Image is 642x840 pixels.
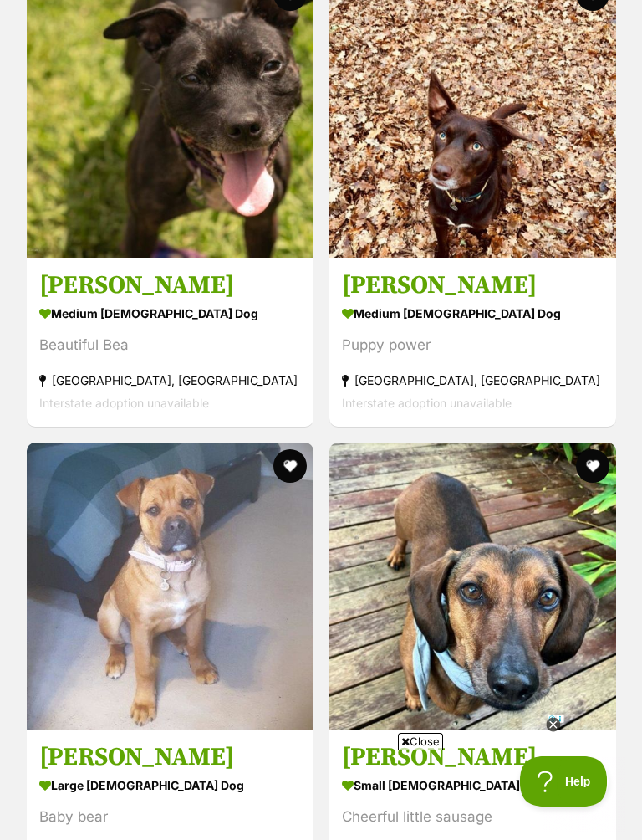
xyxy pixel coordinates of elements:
button: favourite [273,449,307,483]
h3: [PERSON_NAME] [39,741,301,773]
span: Interstate adoption unavailable [342,396,512,410]
h3: [PERSON_NAME] [342,741,604,773]
button: favourite [575,449,609,483]
a: [PERSON_NAME] medium [DEMOGRAPHIC_DATA] Dog Puppy power [GEOGRAPHIC_DATA], [GEOGRAPHIC_DATA] Inte... [329,257,616,427]
iframe: Help Scout Beacon - Open [520,756,609,807]
div: medium [DEMOGRAPHIC_DATA] Dog [342,301,604,325]
h3: [PERSON_NAME] [342,269,604,301]
img: Skye Peggotty [27,443,313,730]
div: Puppy power [342,334,604,356]
h3: [PERSON_NAME] [39,269,301,301]
img: Frankie Silvanus [329,443,616,730]
div: [GEOGRAPHIC_DATA], [GEOGRAPHIC_DATA] [342,369,604,392]
div: Beautiful Bea [39,334,301,356]
div: [GEOGRAPHIC_DATA], [GEOGRAPHIC_DATA] [39,369,301,392]
div: medium [DEMOGRAPHIC_DATA] Dog [39,301,301,325]
span: Interstate adoption unavailable [39,396,209,410]
a: [PERSON_NAME] medium [DEMOGRAPHIC_DATA] Dog Beautiful Bea [GEOGRAPHIC_DATA], [GEOGRAPHIC_DATA] In... [27,257,313,427]
iframe: Advertisement [17,756,625,832]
